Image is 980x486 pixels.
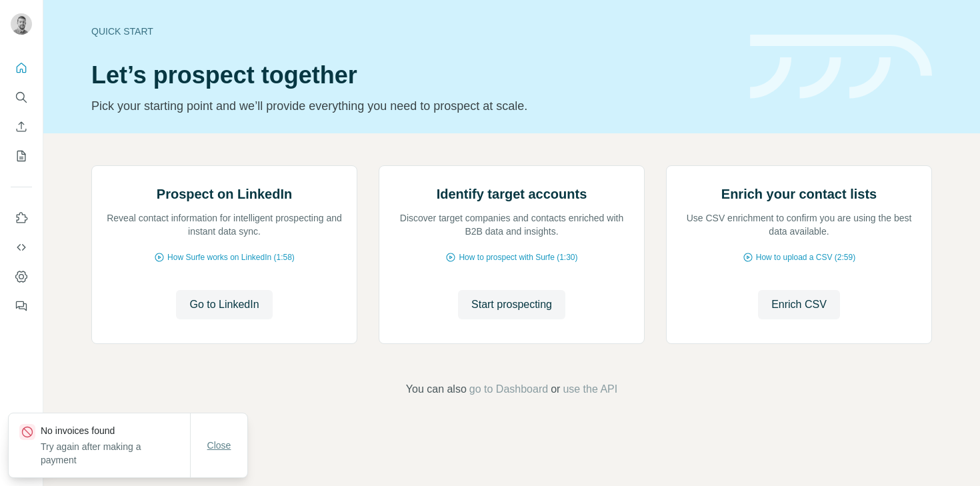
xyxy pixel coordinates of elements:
[91,25,734,38] div: Quick start
[721,185,877,203] h2: Enrich your contact lists
[406,381,467,397] span: You can also
[393,211,631,238] p: Discover target companies and contacts enriched with B2B data and insights.
[11,265,32,289] button: Dashboard
[756,251,855,263] span: How to upload a CSV (2:59)
[563,381,617,397] button: use the API
[437,185,587,203] h2: Identify target accounts
[189,297,259,313] span: Go to LinkedIn
[41,424,190,437] p: No invoices found
[758,290,840,319] button: Enrich CSV
[105,211,343,238] p: Reveal contact information for intelligent prospecting and instant data sync.
[41,440,190,467] p: Try again after making a payment
[207,439,231,452] span: Close
[11,144,32,168] button: My lists
[771,297,827,313] span: Enrich CSV
[469,381,548,397] button: go to Dashboard
[11,206,32,230] button: Use Surfe on LinkedIn
[91,97,734,115] p: Pick your starting point and we’ll provide everything you need to prospect at scale.
[11,294,32,318] button: Feedback
[11,85,32,109] button: Search
[471,297,552,313] span: Start prospecting
[157,185,292,203] h2: Prospect on LinkedIn
[680,211,918,238] p: Use CSV enrichment to confirm you are using the best data available.
[11,13,32,35] img: Avatar
[91,62,734,89] h1: Let’s prospect together
[167,251,295,263] span: How Surfe works on LinkedIn (1:58)
[198,433,241,457] button: Close
[459,251,577,263] span: How to prospect with Surfe (1:30)
[11,115,32,139] button: Enrich CSV
[11,235,32,259] button: Use Surfe API
[750,35,932,99] img: banner
[176,290,272,319] button: Go to LinkedIn
[458,290,565,319] button: Start prospecting
[551,381,560,397] span: or
[11,56,32,80] button: Quick start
